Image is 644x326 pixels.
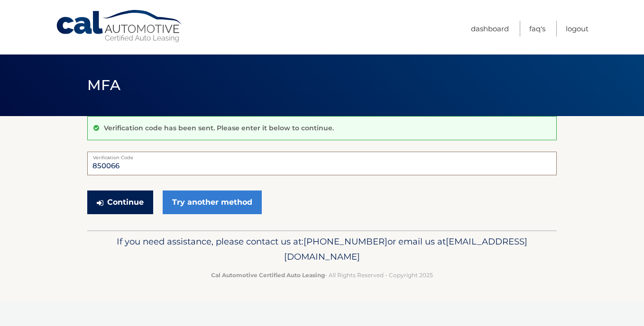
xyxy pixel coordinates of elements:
[566,21,589,36] a: Logout
[87,76,120,94] span: MFA
[211,272,325,279] strong: Cal Automotive Certified Auto Leasing
[87,152,557,175] input: Verification Code
[55,9,184,43] a: Cal Automotive
[93,270,551,280] p: - All Rights Reserved - Copyright 2025
[471,21,509,36] a: Dashboard
[104,124,334,132] p: Verification code has been sent. Please enter it below to continue.
[87,152,557,159] label: Verification Code
[284,236,527,262] span: [EMAIL_ADDRESS][DOMAIN_NAME]
[304,236,387,247] span: [PHONE_NUMBER]
[87,190,153,214] button: Continue
[529,21,545,36] a: FAQ's
[163,190,262,214] a: Try another method
[93,234,551,264] p: If you need assistance, please contact us at: or email us at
